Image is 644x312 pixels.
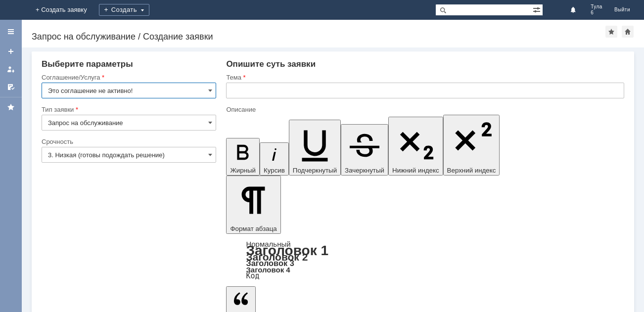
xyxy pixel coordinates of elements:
div: Сделать домашней страницей [622,26,634,38]
div: Тип заявки [42,106,214,113]
a: Заголовок 3 [246,259,294,267]
span: Выберите параметры [42,59,133,69]
div: Тема [226,74,622,81]
button: Верхний индекс [443,115,500,176]
button: Зачеркнутый [341,124,388,176]
span: Тула [591,4,602,10]
span: Жирный [230,167,256,174]
span: Верхний индекс [447,167,496,174]
a: Заголовок 2 [246,251,308,263]
div: Формат абзаца [226,241,624,279]
div: Описание [226,106,622,113]
a: Мои согласования [3,79,19,95]
span: Зачеркнутый [345,167,384,174]
a: Заголовок 4 [246,266,290,274]
span: Подчеркнутый [293,167,337,174]
a: Создать заявку [3,44,19,59]
div: Срочность [42,138,214,145]
span: Нижний индекс [392,167,439,174]
button: Подчеркнутый [289,120,341,176]
div: Создать [99,4,149,16]
span: Опишите суть заявки [226,59,316,69]
span: Курсив [264,167,285,174]
div: Добавить в избранное [605,26,617,38]
div: Запрос на обслуживание / Создание заявки [32,32,605,42]
span: Расширенный поиск [533,4,543,14]
div: Соглашение/Услуга [42,74,214,81]
a: Мои заявки [3,61,19,77]
span: 6 [591,10,602,16]
button: Жирный [226,138,260,176]
span: Формат абзаца [230,225,276,232]
a: Заголовок 1 [246,243,328,258]
button: Формат абзаца [226,176,280,234]
button: Нижний индекс [388,117,443,176]
a: Код [246,271,259,280]
button: Курсив [260,142,289,176]
a: Нормальный [246,240,290,248]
